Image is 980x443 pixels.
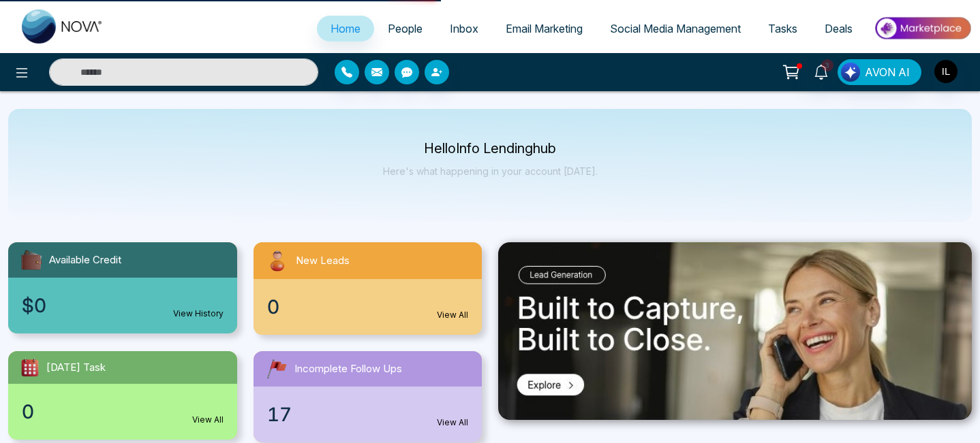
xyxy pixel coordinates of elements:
span: 0 [22,397,34,426]
span: 17 [267,400,292,429]
img: User Avatar [934,60,958,83]
img: Lead Flow [841,63,860,82]
a: Deals [811,16,866,42]
img: availableCredit.svg [19,248,44,272]
a: Home [317,16,374,42]
img: Market-place.gif [873,13,972,44]
span: Home [331,22,361,35]
a: View All [192,414,224,426]
img: Nova CRM Logo [22,10,104,44]
span: Incomplete Follow Ups [294,361,402,377]
span: People [388,22,423,35]
span: 0 [267,293,279,321]
a: Tasks [754,16,811,42]
a: View History [173,308,224,320]
span: 3 [821,59,833,71]
a: New Leads0View All [245,242,491,335]
button: AVON AI [838,59,921,85]
p: Hello Info Lendinghub [383,143,598,154]
span: [DATE] Task [46,360,106,376]
a: Inbox [436,16,492,42]
a: Email Marketing [492,16,596,42]
img: followUps.svg [264,357,289,381]
span: Social Media Management [610,22,741,35]
span: AVON AI [865,64,910,80]
span: Deals [825,22,853,35]
a: 3 [805,59,838,83]
span: $0 [22,291,46,320]
span: Inbox [450,22,478,35]
a: View All [437,416,468,429]
span: Tasks [768,22,797,35]
span: New Leads [296,253,350,269]
span: Available Credit [49,252,121,268]
img: . [498,242,972,420]
a: Incomplete Follow Ups17View All [245,351,491,442]
a: View All [437,309,468,321]
a: Social Media Management [596,16,754,42]
p: Here's what happening in your account [DATE]. [383,165,598,177]
img: todayTask.svg [19,357,41,378]
img: newLeads.svg [264,248,290,274]
a: People [374,16,436,42]
span: Email Marketing [506,22,583,35]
